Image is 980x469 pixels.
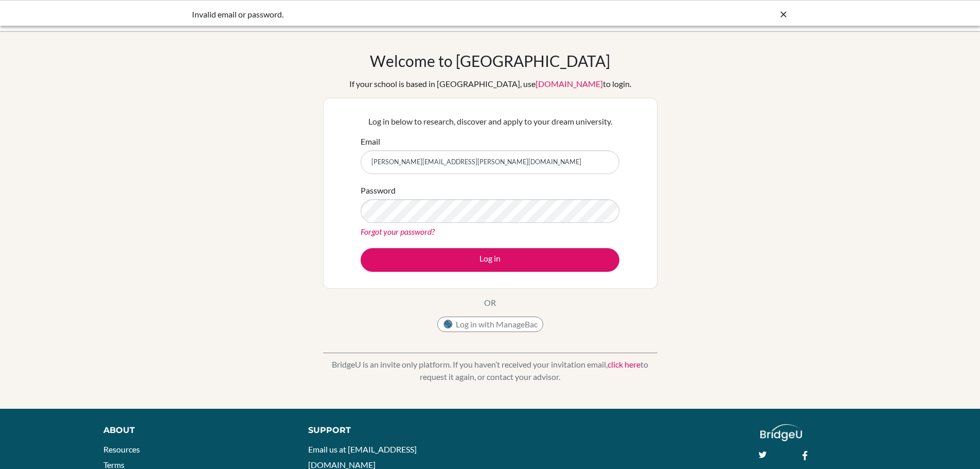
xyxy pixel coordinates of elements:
[103,424,285,437] div: About
[370,51,610,70] h1: Welcome to [GEOGRAPHIC_DATA]
[323,358,657,383] p: BridgeU is an invite only platform. If you haven’t received your invitation email, to request it ...
[608,359,640,369] a: click here
[361,135,380,148] label: Email
[361,227,435,236] a: Forgot your password?
[361,184,396,197] label: Password
[437,317,543,332] button: Log in with ManageBac
[361,115,619,128] p: Log in below to research, discover and apply to your dream university.
[484,297,496,309] p: OR
[103,444,140,454] a: Resources
[308,424,478,437] div: Support
[361,248,619,272] button: Log in
[536,79,603,89] a: [DOMAIN_NAME]
[760,424,802,441] img: logo_white@2x-f4f0deed5e89b7ecb1c2cc34c3e3d731f90f0f143d5ea2071677605dd97b5244.png
[192,8,634,21] div: Invalid email or password.
[349,78,631,90] div: If your school is based in [GEOGRAPHIC_DATA], use to login.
